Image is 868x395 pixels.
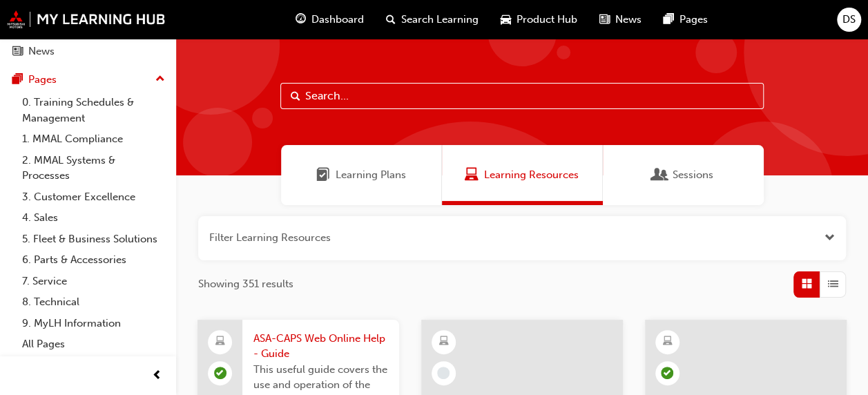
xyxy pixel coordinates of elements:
span: learningResourceType_ELEARNING-icon [662,333,672,351]
span: Showing 351 results [198,276,293,292]
a: Learning PlansLearning Plans [281,145,442,205]
a: 5. Fleet & Business Solutions [17,229,171,250]
span: Pages [679,12,708,28]
a: 9. MyLH Information [17,313,171,334]
span: Sessions [673,167,713,183]
button: DS [837,8,861,32]
span: Grid [802,276,812,292]
a: pages-iconPages [653,6,719,34]
span: news-icon [599,11,610,28]
a: guage-iconDashboard [284,6,375,34]
button: Pages [6,67,171,93]
span: ASA-CAPS Web Online Help - Guide [253,331,388,362]
a: 1. MMAL Compliance [17,128,171,150]
span: List [828,276,838,292]
a: 3. Customer Excellence [17,186,171,208]
span: laptop-icon [215,333,225,351]
a: 4. Sales [17,207,171,229]
a: 8. Technical [17,291,171,313]
span: Search [291,88,300,104]
div: Pages [28,72,57,88]
button: Open the filter [824,230,835,246]
span: learningRecordVerb_COMPLETE-icon [214,367,226,379]
span: DS [842,12,856,28]
a: car-iconProduct Hub [490,6,588,34]
span: Learning Resources [484,167,579,183]
span: search-icon [386,11,396,28]
a: Learning ResourcesLearning Resources [442,145,603,205]
a: search-iconSearch Learning [375,6,490,34]
span: Product Hub [517,12,577,28]
a: news-iconNews [588,6,653,34]
span: prev-icon [152,367,162,385]
span: Learning Resources [465,167,479,183]
span: Dashboard [311,12,364,28]
a: 2. MMAL Systems & Processes [17,150,171,186]
a: SessionsSessions [603,145,764,205]
span: car-icon [501,11,511,28]
span: Learning Plans [316,167,330,183]
span: News [615,12,642,28]
span: learningResourceType_ELEARNING-icon [438,333,448,351]
a: 7. Service [17,271,171,292]
span: news-icon [12,46,23,58]
input: Search... [280,83,764,109]
span: guage-icon [296,11,306,28]
a: 6. Parts & Accessories [17,249,171,271]
span: learningRecordVerb_NONE-icon [437,367,450,379]
a: 0. Training Schedules & Management [17,92,171,128]
img: mmal [7,10,166,28]
span: Sessions [653,167,667,183]
span: Search Learning [401,12,479,28]
div: News [28,44,55,59]
span: pages-icon [12,74,23,86]
span: learningRecordVerb_COMPLETE-icon [661,367,673,379]
a: All Pages [17,334,171,355]
span: Learning Plans [336,167,406,183]
span: up-icon [155,70,165,88]
a: News [6,39,171,64]
span: pages-icon [664,11,674,28]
